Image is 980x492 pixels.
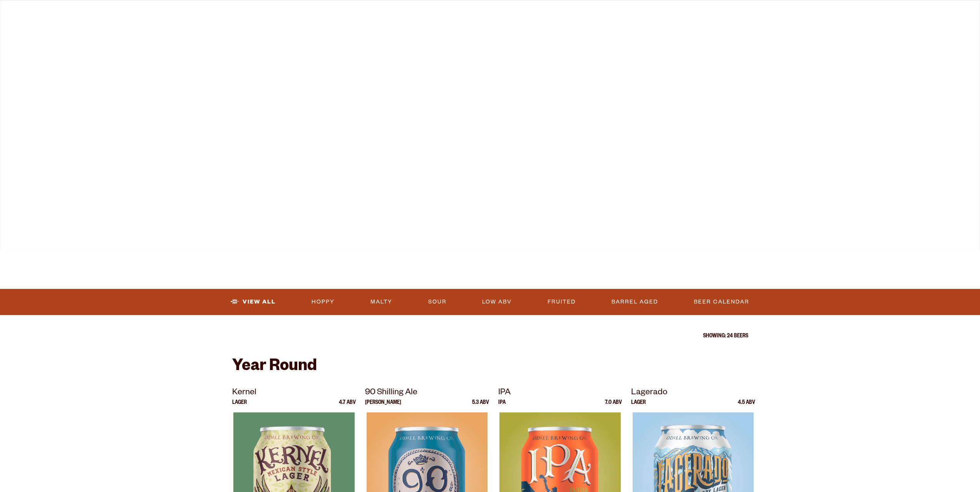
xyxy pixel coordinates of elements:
[608,293,661,311] a: Barrel Aged
[284,18,327,24] span: Taprooms
[367,293,395,311] a: Malty
[631,400,646,412] p: Lager
[695,18,744,24] span: Beer Finder
[425,293,450,311] a: Sour
[225,18,244,24] span: Beer
[232,358,748,377] h2: Year Round
[479,293,515,311] a: Low ABV
[627,18,655,24] span: Impact
[544,293,579,311] a: Fruited
[690,5,749,39] a: Beer Finder
[308,293,338,311] a: Hoppy
[365,386,489,400] p: 90 Shilling Ale
[228,293,279,311] a: View All
[367,18,388,24] span: Gear
[485,5,514,39] a: Odell Home
[691,293,752,311] a: Beer Calendar
[738,400,755,412] p: 4.5 ABV
[605,400,622,412] p: 7.0 ABV
[232,386,356,400] p: Kernel
[498,386,622,400] p: IPA
[543,18,587,24] span: Our Story
[498,400,506,412] p: IPA
[631,386,755,400] p: Lagerado
[232,334,748,340] p: Showing: 24 Beers
[423,5,464,39] a: Winery
[220,5,249,39] a: Beer
[362,5,393,39] a: Gear
[365,400,401,412] p: [PERSON_NAME]
[428,18,459,24] span: Winery
[232,400,247,412] p: Lager
[538,5,592,39] a: Our Story
[622,5,660,39] a: Impact
[472,400,489,412] p: 5.3 ABV
[279,5,332,39] a: Taprooms
[339,400,356,412] p: 4.7 ABV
